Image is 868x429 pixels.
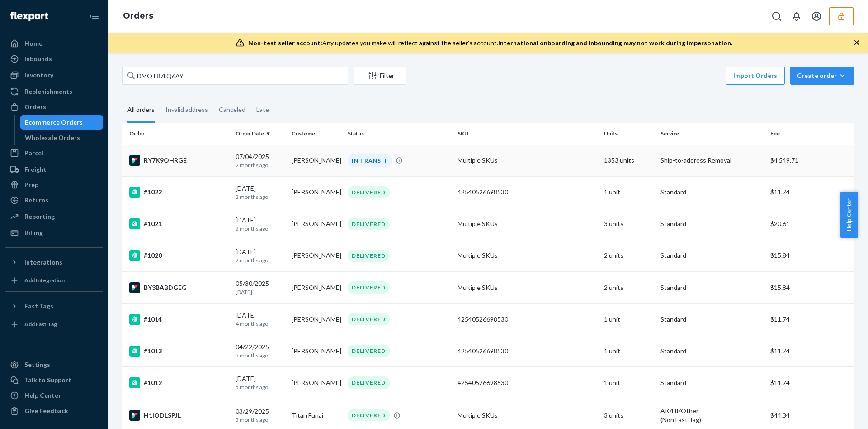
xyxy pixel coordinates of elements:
[807,7,826,25] button: Open account menu
[24,180,38,189] div: Prep
[5,36,103,51] a: Home
[600,335,656,367] td: 1 unit
[129,218,228,229] div: #1021
[24,54,52,63] div: Inbounds
[454,208,600,240] td: Multiple SKUs
[288,304,344,335] td: [PERSON_NAME]
[797,71,848,80] div: Create order
[24,228,43,237] div: Billing
[767,272,854,304] td: $15.84
[165,98,208,121] div: Invalid address
[127,98,155,123] div: All orders
[288,367,344,399] td: [PERSON_NAME]
[129,346,228,357] div: #1013
[348,281,390,294] div: DELIVERED
[236,161,284,169] p: 2 months ago
[458,315,597,324] div: 42540526698530
[660,347,763,356] p: Standard
[236,288,284,296] p: [DATE]
[600,208,656,240] td: 3 units
[236,247,284,264] div: [DATE]
[236,383,284,391] p: 5 months ago
[344,123,454,145] th: Status
[5,193,103,207] a: Returns
[767,304,854,335] td: $11.74
[20,130,104,145] a: Wholesale Orders
[657,145,767,176] td: Ship-to-address Removal
[5,84,103,99] a: Replenishments
[600,304,656,335] td: 1 unit
[5,209,103,224] a: Reporting
[236,184,284,201] div: [DATE]
[454,240,600,271] td: Multiple SKUs
[24,87,72,96] div: Replenishments
[458,188,597,197] div: 42540526698530
[24,360,50,369] div: Settings
[454,123,600,145] th: SKU
[767,123,854,145] th: Fee
[236,311,284,328] div: [DATE]
[600,367,656,399] td: 1 unit
[348,218,390,230] div: DELIVERED
[660,415,763,424] div: (Non Fast Tag)
[24,196,48,205] div: Returns
[129,187,228,198] div: #1022
[788,7,806,25] button: Open notifications
[20,115,104,130] a: Ecommerce Orders
[24,302,53,311] div: Fast Tags
[840,192,858,238] button: Help Center
[660,283,763,292] p: Standard
[24,320,57,328] div: Add Fast Tag
[348,313,390,325] div: DELIVERED
[767,335,854,367] td: $11.74
[348,345,390,357] div: DELIVERED
[288,335,344,367] td: [PERSON_NAME]
[5,52,103,66] a: Inbounds
[288,272,344,304] td: [PERSON_NAME]
[288,176,344,208] td: [PERSON_NAME]
[24,165,47,174] div: Freight
[236,407,284,424] div: 03/29/2025
[129,282,228,293] div: BY3BABDGEG
[657,123,767,145] th: Service
[236,374,284,391] div: [DATE]
[348,376,390,389] div: DELIVERED
[129,314,228,325] div: #1014
[10,12,48,21] img: Flexport logo
[600,176,656,208] td: 1 unit
[767,240,854,271] td: $15.84
[236,416,284,424] p: 5 months ago
[767,176,854,208] td: $11.74
[348,154,392,167] div: IN TRANSIT
[288,145,344,176] td: [PERSON_NAME]
[288,240,344,271] td: [PERSON_NAME]
[248,39,732,48] div: Any updates you make will reflect against the seller's account.
[348,186,390,198] div: DELIVERED
[660,315,763,324] p: Standard
[5,357,103,372] a: Settings
[5,255,103,270] button: Integrations
[129,155,228,166] div: RY7K9OHRGE
[24,212,55,221] div: Reporting
[123,11,153,21] a: Orders
[660,406,763,415] p: AK/HI/Other
[5,299,103,313] button: Fast Tags
[24,149,43,158] div: Parcel
[236,193,284,201] p: 2 months ago
[767,367,854,399] td: $11.74
[236,320,284,328] p: 4 months ago
[458,347,597,356] div: 42540526698530
[5,273,103,288] a: Add Integration
[24,71,53,80] div: Inventory
[122,67,348,85] input: Search orders
[116,3,160,29] ol: breadcrumbs
[726,67,785,85] button: Import Orders
[236,256,284,264] p: 2 months ago
[85,7,103,25] button: Close Navigation
[288,208,344,240] td: [PERSON_NAME]
[5,317,103,332] a: Add Fast Tag
[458,378,597,387] div: 42540526698530
[236,342,284,359] div: 04/22/2025
[5,404,103,418] button: Give Feedback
